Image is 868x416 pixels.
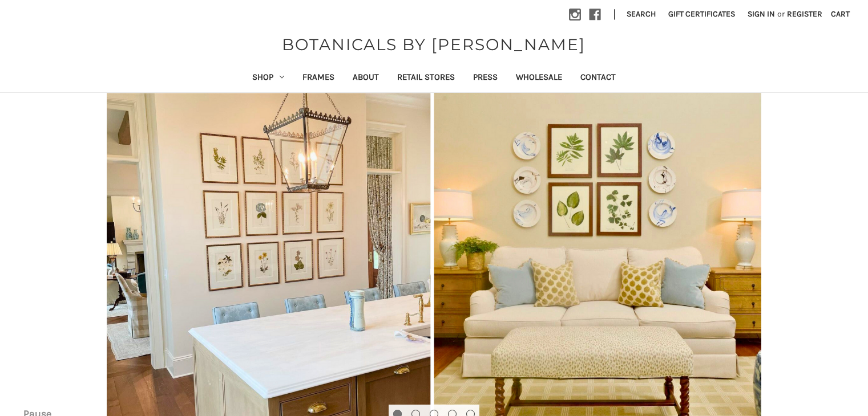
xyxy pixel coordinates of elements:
[609,6,620,24] li: |
[243,64,293,92] a: Shop
[507,64,571,92] a: Wholesale
[293,64,344,92] a: Frames
[464,64,507,92] a: Press
[276,32,591,56] a: BOTANICALS BY [PERSON_NAME]
[344,64,388,92] a: About
[571,64,625,92] a: Contact
[831,9,850,19] span: Cart
[776,8,786,20] span: or
[388,64,464,92] a: Retail Stores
